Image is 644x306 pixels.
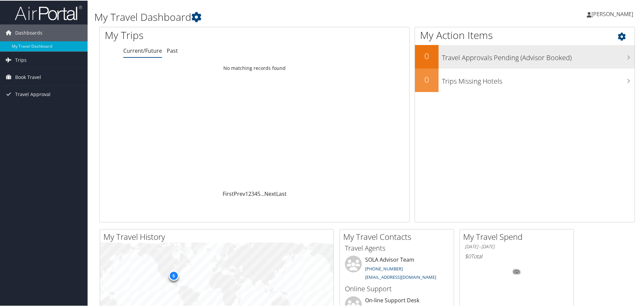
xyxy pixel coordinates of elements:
a: Current/Future [123,46,162,54]
a: [EMAIL_ADDRESS][DOMAIN_NAME] [365,273,436,279]
a: 4 [254,189,257,197]
h3: Travel Agents [345,243,449,252]
tspan: 0% [514,269,519,273]
span: Book Travel [15,68,41,85]
h1: My Trips [105,28,275,42]
a: Next [264,189,276,197]
a: 5 [257,189,260,197]
span: … [260,189,264,197]
a: 0Travel Approvals Pending (Advisor Booked) [415,44,635,68]
a: Past [167,46,178,54]
h2: My Travel History [103,230,333,242]
a: First [223,189,234,197]
a: Prev [234,189,245,197]
h1: My Travel Dashboard [94,9,458,24]
img: airportal-logo.png [15,4,82,20]
span: Dashboards [15,24,42,41]
td: No matching records found [100,61,409,74]
h2: 0 [415,73,439,85]
span: Trips [15,51,27,68]
h3: Trips Missing Hotels [442,73,635,85]
h6: Total [465,252,569,259]
div: 5 [168,270,179,280]
a: Last [276,189,287,197]
h3: Travel Approvals Pending (Advisor Booked) [442,49,635,62]
h6: [DATE] - [DATE] [465,243,569,249]
span: $0 [465,252,471,259]
a: 3 [251,189,254,197]
a: 1 [245,189,248,197]
a: 0Trips Missing Hotels [415,68,635,91]
h2: My Travel Contacts [343,230,454,242]
h2: 0 [415,50,439,61]
li: SOLA Advisor Team [342,255,452,282]
a: 2 [248,189,251,197]
h3: Online Support [345,283,449,293]
h2: My Travel Spend [463,230,574,242]
span: [PERSON_NAME] [591,10,633,17]
h1: My Action Items [415,28,635,42]
a: [PHONE_NUMBER] [365,265,403,271]
span: Travel Approval [15,85,51,102]
a: [PERSON_NAME] [587,3,640,24]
